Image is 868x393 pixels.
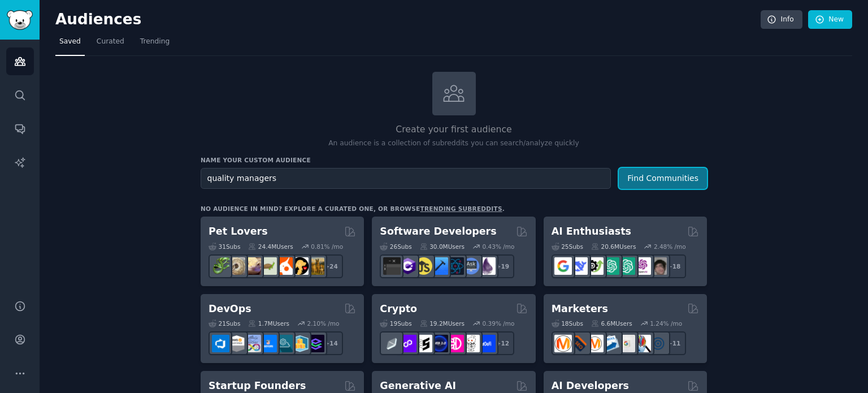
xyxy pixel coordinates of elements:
img: platformengineering [275,335,293,352]
h2: Crypto [380,302,417,316]
a: Saved [55,33,85,56]
img: aws_cdk [291,335,309,352]
img: cockatiel [275,257,293,275]
div: 31 Sub s [209,243,240,251]
div: 2.48 % /mo [654,243,686,251]
p: An audience is a collection of subreddits you can search/analyze quickly [201,139,707,149]
div: + 18 [662,254,686,278]
div: + 11 [662,331,686,355]
div: 26 Sub s [380,243,411,251]
img: Docker_DevOps [244,335,261,352]
img: GummySearch logo [7,10,33,30]
img: reactnative [446,257,464,275]
img: ethfinance [383,335,401,352]
img: PetAdvice [291,257,309,275]
a: Trending [136,33,173,56]
img: ArtificalIntelligence [649,257,667,275]
div: + 14 [319,331,343,355]
div: 20.6M Users [591,243,636,251]
img: herpetology [212,257,229,275]
div: + 19 [491,254,514,278]
div: 24.4M Users [248,243,293,251]
div: 21 Sub s [209,319,240,327]
div: 30.0M Users [420,243,465,251]
img: defi_ [478,335,496,352]
img: ethstaker [415,335,432,352]
button: Find Communities [619,168,707,189]
div: 2.10 % /mo [307,319,340,327]
img: MarketingResearch [633,335,651,352]
img: GoogleGeminiAI [554,257,572,275]
h2: Create your first audience [201,123,707,137]
img: content_marketing [554,335,572,352]
img: OpenAIDev [633,257,651,275]
img: azuredevops [212,335,229,352]
img: web3 [431,335,448,352]
span: Trending [140,37,170,47]
img: Emailmarketing [602,335,619,352]
img: chatgpt_promptDesign [602,257,619,275]
h2: AI Developers [552,379,629,393]
img: dogbreed [307,257,324,275]
h2: Software Developers [380,224,496,239]
div: 19 Sub s [380,319,411,327]
span: Curated [97,37,124,47]
a: Curated [93,33,128,56]
img: 0xPolygon [399,335,416,352]
a: New [808,10,852,29]
img: elixir [478,257,496,275]
a: Info [761,10,802,29]
div: 25 Sub s [552,243,583,251]
img: software [383,257,401,275]
img: DevOpsLinks [259,335,277,352]
img: DeepSeek [570,257,588,275]
div: + 12 [491,331,514,355]
h3: Name your custom audience [201,156,707,164]
div: 1.24 % /mo [650,319,682,327]
img: learnjavascript [415,257,432,275]
h2: Audiences [55,11,761,29]
span: Saved [59,37,81,47]
input: Pick a short name, like "Digital Marketers" or "Movie-Goers" [201,168,611,189]
img: csharp [399,257,416,275]
img: OnlineMarketing [649,335,667,352]
img: bigseo [570,335,588,352]
div: No audience in mind? Explore a curated one, or browse . [201,205,505,213]
h2: Marketers [552,302,608,316]
div: 0.39 % /mo [483,319,515,327]
img: PlatformEngineers [307,335,324,352]
h2: Generative AI [380,379,456,393]
h2: DevOps [209,302,251,316]
img: AWS_Certified_Experts [228,335,245,352]
div: 0.81 % /mo [311,243,343,251]
h2: Startup Founders [209,379,306,393]
h2: AI Enthusiasts [552,224,631,239]
img: leopardgeckos [244,257,261,275]
img: CryptoNews [462,335,480,352]
div: 1.7M Users [248,319,289,327]
img: iOSProgramming [431,257,448,275]
div: 0.43 % /mo [483,243,515,251]
img: AskComputerScience [462,257,480,275]
img: AItoolsCatalog [586,257,604,275]
div: 18 Sub s [552,319,583,327]
div: 19.2M Users [420,319,465,327]
img: defiblockchain [446,335,464,352]
img: chatgpt_prompts_ [618,257,635,275]
img: AskMarketing [586,335,604,352]
h2: Pet Lovers [209,224,268,239]
img: turtle [259,257,277,275]
div: + 24 [319,254,343,278]
div: 6.6M Users [591,319,632,327]
a: trending subreddits [420,205,502,212]
img: ballpython [228,257,245,275]
img: googleads [618,335,635,352]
